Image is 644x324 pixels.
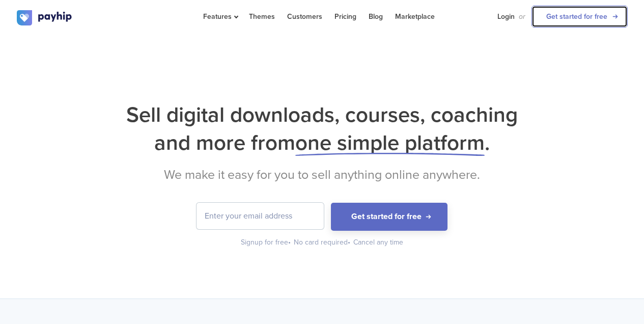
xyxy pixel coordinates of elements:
[288,238,291,247] span: •
[294,237,351,248] div: No card required
[485,130,490,156] span: .
[331,203,447,231] button: Get started for free
[353,237,403,248] div: Cancel any time
[17,10,73,25] img: logo.svg
[17,167,628,182] h2: We make it easy for you to sell anything online anywhere.
[295,130,485,156] span: one simple platform
[197,203,324,229] input: Enter your email address
[531,6,628,28] a: Get started for free
[241,237,292,248] div: Signup for free
[348,238,350,247] span: •
[203,12,237,21] span: Features
[17,101,628,157] h1: Sell digital downloads, courses, coaching and more from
